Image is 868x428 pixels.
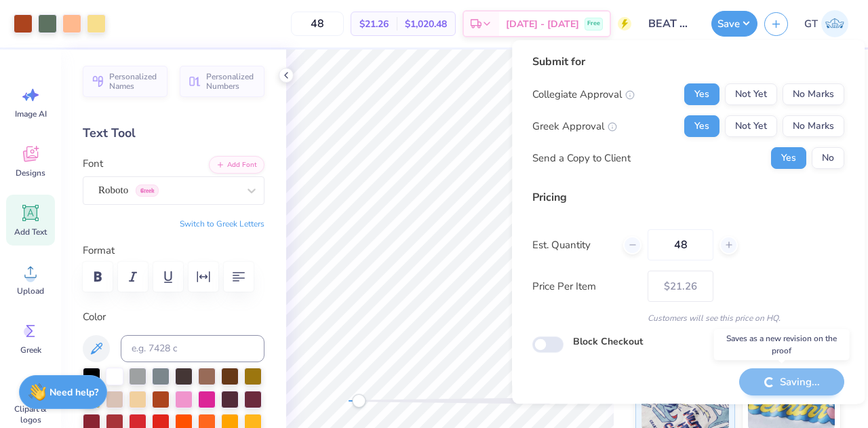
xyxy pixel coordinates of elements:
[771,147,806,169] button: Yes
[532,189,844,206] div: Pricing
[714,329,850,360] div: Saves as a new revision on the proof
[532,151,631,166] div: Send a Copy to Client
[783,83,844,105] button: No Marks
[684,83,719,105] button: Yes
[638,10,705,37] input: Untitled Design
[506,17,579,31] span: [DATE] - [DATE]
[359,17,389,31] span: $21.26
[648,229,713,260] input: – –
[532,279,637,294] label: Price Per Item
[83,124,264,142] div: Text Tool
[83,243,264,258] label: Format
[812,147,844,169] button: No
[532,312,844,324] div: Customers will see this price on HQ.
[725,83,777,105] button: Not Yet
[14,227,47,237] span: Add Text
[532,237,613,253] label: Est. Quantity
[573,334,643,349] label: Block Checkout
[83,309,264,325] label: Color
[209,156,264,174] button: Add Font
[725,115,777,137] button: Not Yet
[17,286,44,296] span: Upload
[83,66,167,97] button: Personalized Names
[684,115,719,137] button: Yes
[711,11,757,37] button: Save
[821,10,848,37] img: Gayathree Thangaraj
[405,17,447,31] span: $1,020.48
[798,10,854,37] a: GT
[804,16,818,32] span: GT
[20,345,41,355] span: Greek
[352,394,366,408] div: Accessibility label
[16,168,45,178] span: Designs
[532,54,844,70] div: Submit for
[121,335,264,362] input: e.g. 7428 c
[532,119,617,134] div: Greek Approval
[15,109,47,119] span: Image AI
[532,87,635,102] div: Collegiate Approval
[206,72,256,91] span: Personalized Numbers
[83,156,103,172] label: Font
[109,72,159,91] span: Personalized Names
[8,404,53,425] span: Clipart & logos
[180,218,264,229] button: Switch to Greek Letters
[783,115,844,137] button: No Marks
[180,66,264,97] button: Personalized Numbers
[587,19,600,28] span: Free
[50,386,98,399] strong: Need help?
[291,12,344,36] input: – –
